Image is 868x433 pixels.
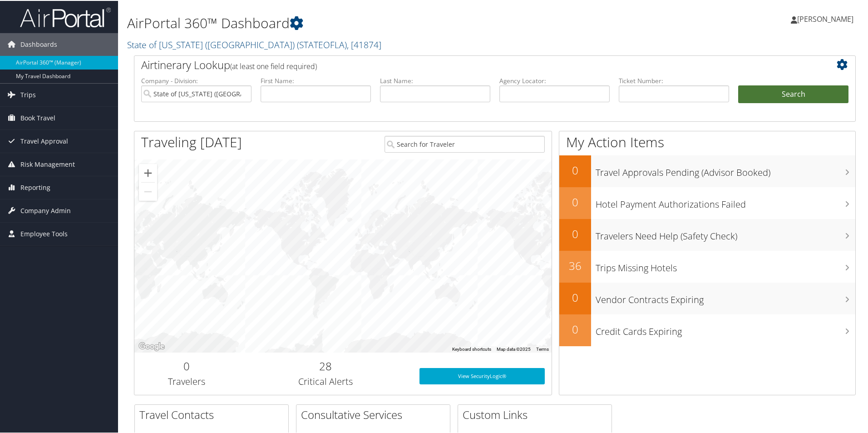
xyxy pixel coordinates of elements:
span: Book Travel [20,106,55,129]
h3: Trips Missing Hotels [596,256,855,274]
span: ( STATEOFLA ) [297,38,347,50]
label: Company - Division: [141,75,252,85]
h2: 0 [559,321,591,336]
label: Agency Locator: [499,75,610,85]
a: [PERSON_NAME] [791,5,863,32]
a: 0Travel Approvals Pending (Advisor Booked) [559,154,855,186]
span: (at least one field required) [230,60,317,70]
label: Ticket Number: [619,75,729,85]
h2: 28 [246,358,406,373]
h2: 0 [141,358,232,373]
span: [PERSON_NAME] [797,13,853,23]
h1: AirPortal 360™ Dashboard [127,13,617,32]
span: Reporting [20,175,50,198]
button: Search [738,85,848,103]
label: First Name: [261,75,371,85]
a: 36Trips Missing Hotels [559,250,855,282]
a: Open this area in Google Maps (opens a new window) [137,340,167,352]
h2: 0 [559,289,591,304]
a: Terms (opens in new tab) [536,346,549,351]
span: Dashboards [20,32,57,55]
h3: Travelers Need Help (Safety Check) [596,224,855,242]
span: Employee Tools [20,222,68,244]
img: Google [137,340,167,352]
h2: 0 [559,225,591,241]
h3: Critical Alerts [246,374,406,387]
span: Map data ©2025 [497,346,531,351]
label: Last Name: [380,75,490,85]
h3: Vendor Contracts Expiring [596,288,855,305]
a: 0Hotel Payment Authorizations Failed [559,186,855,218]
h1: Traveling [DATE] [141,132,242,151]
h2: Consultative Services [301,406,450,422]
h3: Travelers [141,374,232,387]
a: 0Vendor Contracts Expiring [559,282,855,314]
button: Zoom in [139,163,157,181]
span: Travel Approval [20,129,68,152]
h2: 0 [559,162,591,177]
a: View SecurityLogic® [419,367,545,383]
span: , [ 41874 ] [347,38,381,50]
a: 0Credit Cards Expiring [559,314,855,345]
button: Keyboard shortcuts [452,345,491,352]
h2: Travel Contacts [139,406,288,422]
h1: My Action Items [559,132,855,151]
input: Search for Traveler [385,135,545,152]
span: Company Admin [20,199,71,221]
img: airportal-logo.png [20,6,111,27]
span: Risk Management [20,152,75,175]
h3: Hotel Payment Authorizations Failed [596,193,855,210]
h2: Airtinerary Lookup [141,56,789,72]
h3: Travel Approvals Pending (Advisor Booked) [596,161,855,178]
span: Trips [20,83,36,105]
a: State of [US_STATE] ([GEOGRAPHIC_DATA]) [127,38,381,50]
h2: Custom Links [463,406,612,422]
h2: 36 [559,257,591,273]
a: 0Travelers Need Help (Safety Check) [559,218,855,250]
h3: Credit Cards Expiring [596,320,855,337]
h2: 0 [559,194,591,209]
button: Zoom out [139,182,157,200]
